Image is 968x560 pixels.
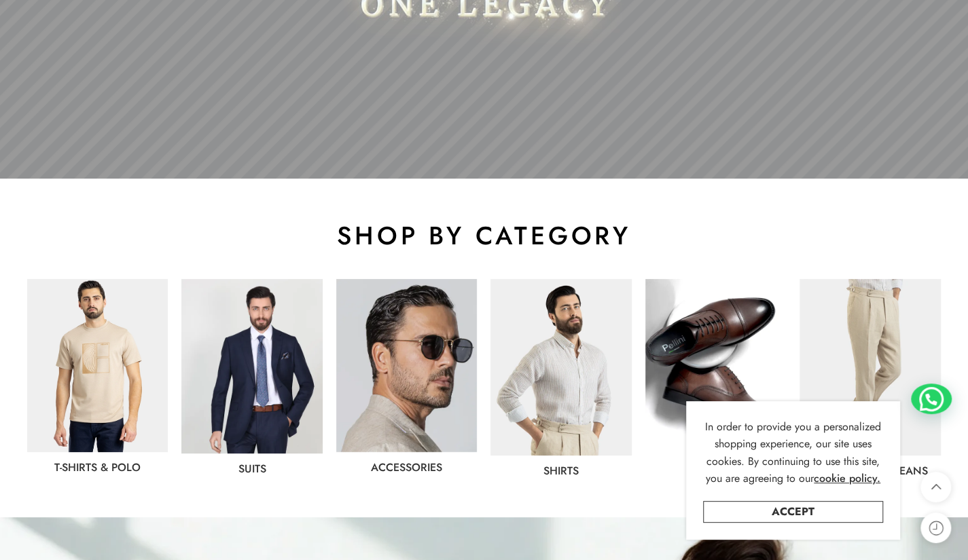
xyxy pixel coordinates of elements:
[705,419,881,487] span: In order to provide you a personalized shopping experience, our site uses cookies. By continuing ...
[814,470,880,487] a: cookie policy.
[703,501,883,523] a: Accept
[54,460,141,475] a: T-Shirts & Polo
[238,461,266,477] a: Suits
[27,219,941,252] h2: shop by category
[543,463,579,479] a: Shirts
[371,460,442,475] a: Accessories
